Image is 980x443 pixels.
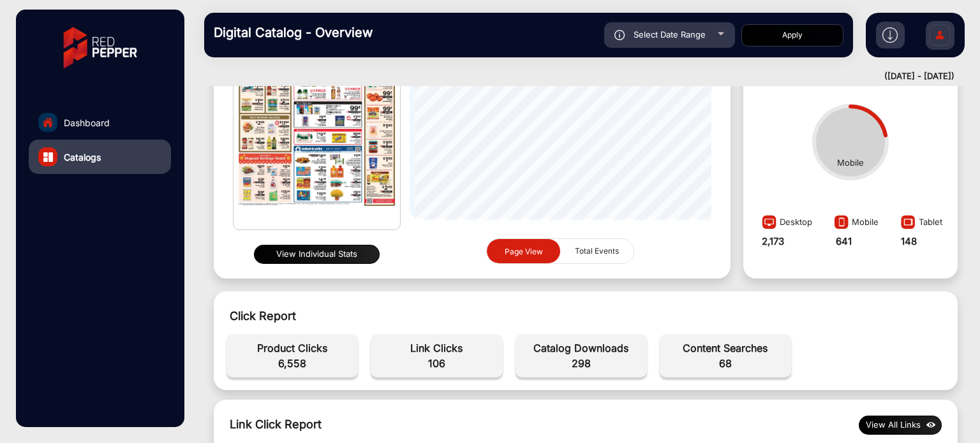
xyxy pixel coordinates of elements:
[42,117,54,128] img: home
[522,356,641,371] span: 298
[836,235,852,247] strong: 641
[926,15,953,59] img: Sign%20Up.svg
[522,340,641,356] span: Catalog Downloads
[486,238,634,265] mat-button-toggle-group: graph selection
[191,70,954,83] div: ([DATE] - [DATE])
[859,416,942,435] button: View All Links
[634,29,706,40] span: Select Date Range
[762,235,784,247] strong: 2,173
[233,340,352,356] span: Product Clicks
[505,246,543,256] span: Page View
[487,239,560,264] button: Page View
[897,211,942,235] div: Tablet
[759,214,780,235] img: image
[831,211,879,235] div: Mobile
[220,328,951,384] div: event-details-1
[831,214,852,235] img: image
[567,239,627,263] span: Total Events
[759,211,812,235] div: Desktop
[214,25,392,40] h3: Digital Catalog - Overview
[614,30,625,40] img: icon
[64,116,110,129] span: Dashboard
[254,245,380,264] button: View Individual Stats
[897,214,919,235] img: image
[666,356,785,371] span: 68
[29,140,171,174] a: Catalogs
[29,105,171,140] a: Dashboard
[233,356,352,371] span: 6,558
[901,235,917,247] strong: 148
[230,416,322,435] div: Link Click Report
[64,150,101,164] span: Catalogs
[377,356,496,371] span: 106
[741,24,843,47] button: Apply
[377,340,496,356] span: Link Clicks
[882,27,898,43] img: h2download.svg
[54,16,146,80] img: vmg-logo
[666,340,785,356] span: Content Searches
[837,157,864,170] div: Mobile
[560,239,634,263] button: Total Events
[43,152,53,162] img: catalog
[230,307,942,324] div: Click Report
